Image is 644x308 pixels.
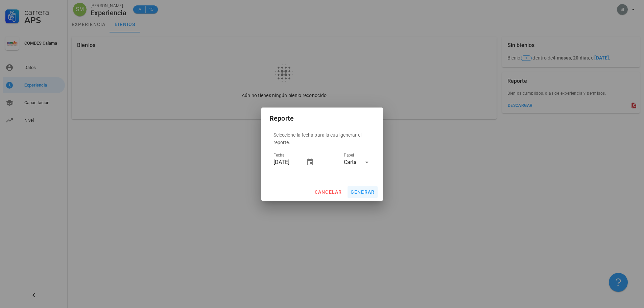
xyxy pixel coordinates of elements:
[311,186,344,198] button: cancelar
[348,186,378,198] button: generar
[344,153,354,158] label: Papel
[350,189,375,195] span: generar
[344,159,357,165] div: Carta
[273,131,371,146] p: Seleccione la fecha para la cual generar el reporte.
[273,153,284,158] label: Fecha
[314,189,342,195] span: cancelar
[344,157,371,168] div: PapelCarta
[269,113,294,124] div: Reporte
